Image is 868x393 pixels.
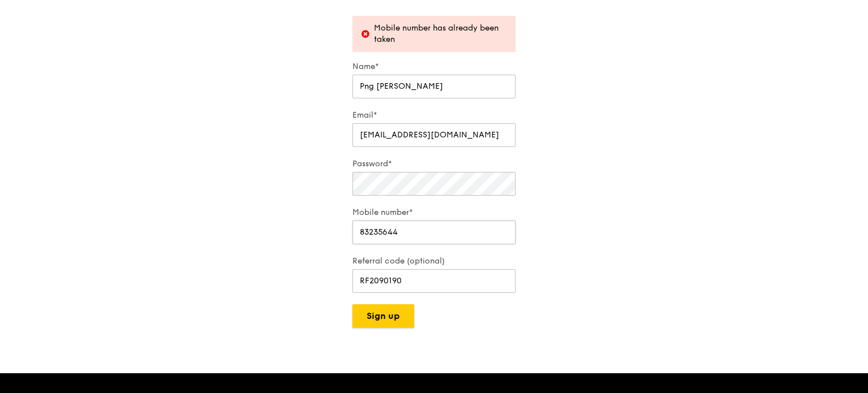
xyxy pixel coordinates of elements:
[352,61,516,72] label: Name*
[352,110,516,121] label: Email*
[352,304,414,328] button: Sign up
[352,207,516,218] label: Mobile number*
[352,256,516,267] label: Referral code (optional)
[374,23,507,45] div: Mobile number has already been taken
[352,158,516,170] label: Password*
